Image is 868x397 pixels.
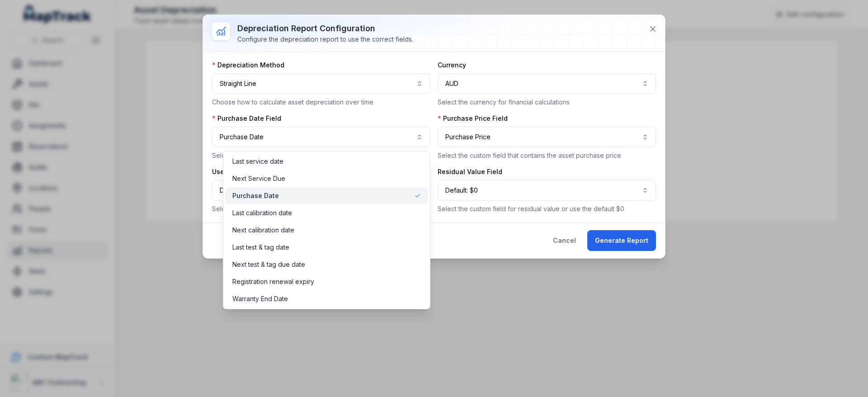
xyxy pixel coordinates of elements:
span: Last service date [232,157,283,166]
span: Last calibration date [232,208,292,217]
span: Purchase Date [232,191,279,200]
button: Purchase Date [212,127,430,147]
span: Warranty End Date [232,294,288,303]
span: Registration renewal expiry [232,277,314,286]
span: Last test & tag date [232,243,289,252]
span: Next calibration date [232,226,294,235]
div: Purchase Date [223,151,430,309]
span: Next test & tag due date [232,260,305,269]
span: Next Service Due [232,174,285,183]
